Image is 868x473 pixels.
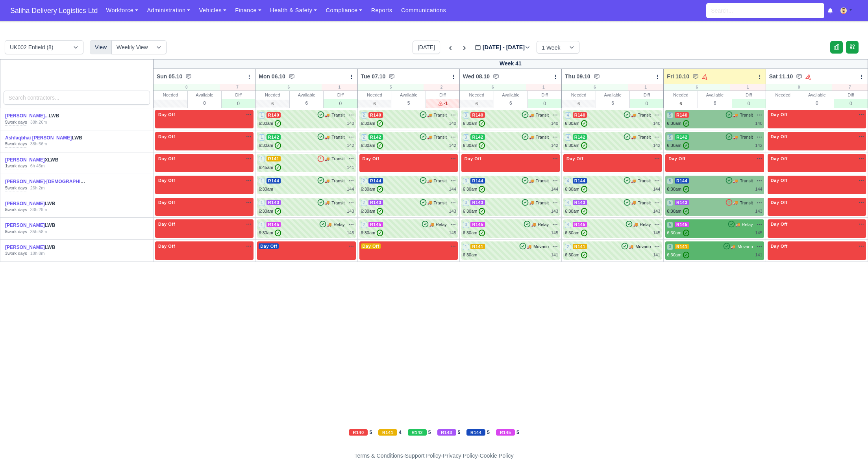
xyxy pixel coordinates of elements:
div: XLWB [5,157,87,163]
span: 2 [361,222,367,228]
span: Sun 05.10 [157,72,182,80]
span: 🚚 [633,222,638,228]
div: 6:30am [565,208,587,215]
span: 🚚 [325,112,329,118]
div: 144 [653,186,660,193]
span: 🚚 [733,134,738,140]
span: ✓ [581,186,587,193]
div: 142 [551,142,558,149]
span: R144 [470,178,485,184]
span: 2 [361,134,367,141]
div: 140 [449,120,456,127]
div: LWB [5,135,87,141]
div: 140 [551,120,558,127]
span: Transit [740,112,753,119]
span: 🚚 [327,222,331,228]
span: 🚚 [427,200,432,206]
div: Available [596,91,629,99]
span: Relay [640,221,651,228]
div: Available [188,91,221,99]
div: 6:30am [361,208,383,215]
span: Day Off [361,156,381,161]
div: 6:30am [667,186,689,193]
div: LWB [5,113,87,119]
div: -1 [426,99,459,108]
span: 5 [667,222,673,228]
span: 1 [259,156,265,162]
span: R143 [470,200,485,205]
span: 4 [565,178,571,184]
span: 🚚 [325,134,329,140]
span: Relay [742,221,753,228]
div: 35h 58m [30,229,47,235]
span: Day Off [667,156,687,161]
span: 🚚 [735,222,740,228]
div: 6:30am [667,208,689,215]
span: 🚚 [733,200,738,206]
div: 0 [766,84,832,91]
span: 🚚 [631,178,636,184]
a: Support Policy [405,453,441,459]
div: 6:30am [667,120,689,127]
span: Transit [536,200,549,206]
span: R143 [573,200,587,205]
a: [PERSON_NAME] [5,157,45,163]
span: R142 [573,134,587,140]
div: Needed [460,91,494,99]
span: 4 [565,112,571,119]
div: Available [392,91,426,99]
div: 6 [460,84,526,91]
div: Diff [426,91,459,99]
div: 6:30am [361,142,383,149]
div: 2 [424,84,459,91]
span: Day Off [769,200,789,205]
span: 5 [667,200,673,206]
span: 1 [259,200,265,206]
span: Day Off [769,156,789,161]
span: ✓ [275,208,281,215]
span: R144 [573,178,587,184]
a: [PERSON_NAME]-[DEMOGRAPHIC_DATA]... [5,179,104,184]
div: work days [5,185,27,191]
span: 5 [667,112,673,119]
div: 6:45am [259,164,281,171]
div: 6 [494,99,527,107]
strong: 5 [5,229,7,234]
span: Transit [434,112,447,119]
div: 1 [526,84,561,91]
div: Available [494,91,527,99]
span: 3 [463,112,469,119]
a: [PERSON_NAME]... [5,113,49,119]
span: Transit [638,112,651,119]
div: Diff [528,91,561,99]
span: Day Off [769,112,789,117]
div: Available [290,91,323,99]
span: 🚚 [325,156,329,162]
div: 144 [551,186,558,193]
div: 140 [347,120,354,127]
span: Movano [737,243,753,250]
div: 6:30am [259,142,281,149]
div: 143 [449,208,456,215]
div: 6:30am [463,208,485,215]
div: 145 [449,230,456,236]
span: 🚚 [427,178,432,184]
div: 6:30am [565,120,587,127]
div: 6:30am [361,230,383,236]
span: 5 [667,134,673,141]
span: Transit [434,178,447,184]
div: 6 [255,84,322,91]
div: 0 [732,99,766,108]
strong: 5 [5,185,7,190]
span: ✓ [683,186,689,193]
span: 🚚 [631,112,636,118]
div: work days [5,119,27,126]
div: 145 [347,230,354,236]
button: [DATE] [413,41,440,54]
a: Communications [397,3,451,18]
div: 0 [834,99,868,108]
span: Day Off [463,156,483,161]
a: Terms & Conditions [354,453,403,459]
span: R140 [470,112,485,118]
div: 5 [358,84,424,91]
